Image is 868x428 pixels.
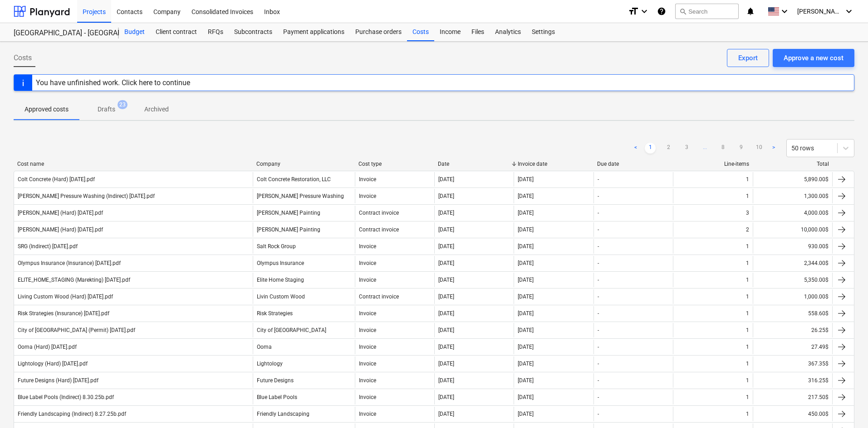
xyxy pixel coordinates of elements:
div: - [598,394,599,400]
a: Previous page [630,143,641,154]
div: Livin Custom Wood [257,293,305,300]
a: Page 1 is your current page [645,143,656,154]
div: - [598,411,599,417]
div: [DATE] [438,411,454,417]
div: 1 [746,377,749,384]
div: 1 [746,411,749,417]
div: - [598,260,599,266]
div: Invoice [359,411,376,417]
div: [DATE] [518,377,534,384]
i: notifications [746,6,755,17]
a: Page 8 [717,143,728,154]
div: [DATE] [438,361,454,367]
div: Ooma [257,344,272,350]
div: 450.00$ [753,407,832,421]
div: [DATE] [438,277,454,283]
div: 2,344.00$ [753,256,832,270]
button: Search [675,4,739,19]
a: Costs [407,23,434,41]
div: Living Custom Wood (Hard) [DATE].pdf [18,293,113,300]
div: 27.49$ [753,340,832,354]
a: ... [699,143,710,154]
div: Approve a new cost [784,52,843,64]
div: Olympus Insurance [257,260,304,266]
div: Friendly Landscaping [257,411,309,417]
div: - [598,243,599,250]
div: SRG (Indirect) [DATE].pdf [18,243,78,250]
i: keyboard_arrow_down [843,6,854,17]
div: City of [GEOGRAPHIC_DATA] (Permit) [DATE].pdf [18,327,135,333]
div: [DATE] [438,293,454,300]
a: Payment applications [278,23,350,41]
div: [DATE] [518,277,534,283]
a: Page 10 [754,143,765,154]
span: [PERSON_NAME] [797,8,843,15]
div: Risk Strategies [257,310,293,317]
i: format_size [628,6,639,17]
div: [PERSON_NAME] (Hard) [DATE].pdf [18,210,103,216]
p: Archived [144,105,169,114]
div: [DATE] [438,243,454,250]
div: Subcontracts [229,23,278,41]
div: Friendly Landscaping (Indirect) 8.27.25b.pdf [18,411,126,417]
div: [DATE] [518,411,534,417]
a: Income [434,23,466,41]
div: [PERSON_NAME] Pressure Washing (Indirect) [DATE].pdf [18,193,155,199]
div: [DATE] [518,361,534,367]
div: [DATE] [438,310,454,317]
div: Export [738,52,758,64]
div: - [598,210,599,216]
div: [PERSON_NAME] Pressure Washing [257,193,344,199]
div: - [598,377,599,384]
div: Files [466,23,490,41]
div: City of [GEOGRAPHIC_DATA] [257,327,326,333]
div: [DATE] [518,210,534,216]
div: Ooma (Hard) [DATE].pdf [18,344,77,350]
div: Invoice [359,243,376,250]
div: [DATE] [438,260,454,266]
div: Client contract [150,23,202,41]
div: - [598,310,599,317]
div: 26.25$ [753,323,832,337]
div: Future Designs [257,377,294,384]
div: Invoice [359,377,376,384]
div: 1 [746,310,749,317]
div: [DATE] [438,394,454,400]
div: [DATE] [518,260,534,266]
div: Invoice date [518,161,590,167]
div: [PERSON_NAME] Painting [257,210,320,216]
div: Invoice [359,260,376,266]
div: [DATE] [518,344,534,350]
div: ELITE_HOME_STAGING (Marekting) [DATE].pdf [18,277,130,283]
div: [DATE] [518,310,534,317]
div: 1 [746,344,749,350]
div: Invoice [359,361,376,367]
div: - [598,361,599,367]
a: Page 2 [663,143,674,154]
div: 1 [746,260,749,266]
div: Cost type [358,161,431,167]
div: 1 [746,243,749,250]
div: [GEOGRAPHIC_DATA] - [GEOGRAPHIC_DATA] [14,29,108,38]
div: Blue Label Pools [257,394,297,400]
div: Blue Label Pools (Indirect) 8.30.25b.pdf [18,394,114,400]
div: [DATE] [518,176,534,183]
div: Contract invoice [359,293,399,300]
span: search [679,8,687,15]
div: 5,350.00$ [753,273,832,287]
div: RFQs [202,23,229,41]
div: Total [756,161,829,167]
div: [DATE] [518,293,534,300]
div: 1 [746,327,749,333]
div: Budget [119,23,150,41]
div: Olympus Insurance (Insurance) [DATE].pdf [18,260,121,266]
div: [PERSON_NAME] (Hard) [DATE].pdf [18,226,103,233]
div: [DATE] [518,243,534,250]
div: Invoice [359,277,376,283]
div: [DATE] [518,226,534,233]
div: Cost name [17,161,249,167]
a: Next page [768,143,779,154]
